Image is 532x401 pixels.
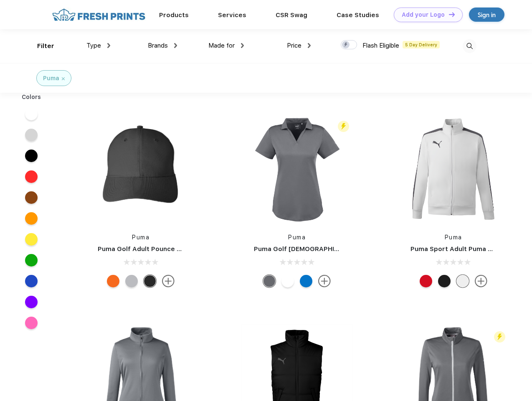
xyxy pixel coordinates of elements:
[43,74,59,83] div: Puma
[398,114,509,225] img: func=resize&h=266
[300,275,312,287] div: Lapis Blue
[478,10,496,20] div: Sign in
[449,12,455,17] img: DT
[107,43,110,48] img: dropdown.png
[403,41,440,48] span: 5 Day Delivery
[85,114,196,225] img: func=resize&h=266
[318,275,331,287] img: more.svg
[456,275,469,287] div: White and Quiet Shade
[463,39,476,53] img: desktop_search.svg
[208,42,235,49] span: Made for
[15,93,48,102] div: Colors
[218,11,246,19] a: Services
[98,245,225,253] a: Puma Golf Adult Pounce Adjustable Cap
[475,275,487,287] img: more.svg
[276,11,307,19] a: CSR Swag
[144,275,156,287] div: Puma Black
[288,234,306,241] a: Puma
[37,41,54,51] div: Filter
[50,8,148,22] img: fo%20logo%202.webp
[132,234,149,241] a: Puma
[494,331,505,343] img: flash_active_toggle.svg
[62,77,65,80] img: filter_cancel.svg
[402,11,445,18] div: Add your Logo
[159,11,189,19] a: Products
[148,42,168,49] span: Brands
[241,114,352,225] img: func=resize&h=266
[254,245,409,253] a: Puma Golf [DEMOGRAPHIC_DATA]' Icon Golf Polo
[287,42,301,49] span: Price
[162,275,175,287] img: more.svg
[362,42,399,49] span: Flash Eligible
[107,275,119,287] div: Vibrant Orange
[338,121,349,132] img: flash_active_toggle.svg
[86,42,101,49] span: Type
[241,43,244,48] img: dropdown.png
[438,275,451,287] div: Puma Black
[281,275,294,287] div: Bright White
[174,43,177,48] img: dropdown.png
[420,275,432,287] div: High Risk Red
[308,43,311,48] img: dropdown.png
[469,8,504,22] a: Sign in
[125,275,138,287] div: Quarry
[445,234,462,241] a: Puma
[263,275,276,287] div: Quiet Shade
